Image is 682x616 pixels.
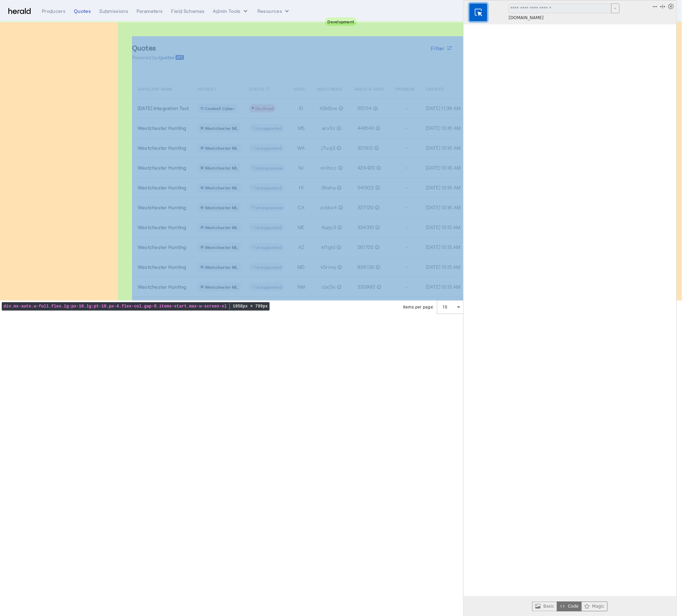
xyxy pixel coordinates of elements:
[431,45,445,52] span: Filter
[205,225,238,230] span: Westchester ML
[426,204,461,210] span: [DATE] 10:16 AM
[374,184,380,191] mat-icon: info_outline
[335,244,342,251] mat-icon: info_outline
[299,105,303,112] span: ID
[426,264,460,270] span: [DATE] 10:15 AM
[255,126,281,131] span: Unsupported
[375,164,381,171] mat-icon: info_outline
[374,204,380,211] mat-icon: info_outline
[249,85,264,92] span: STATUS
[336,264,342,271] mat-icon: info_outline
[426,42,459,54] button: Filter
[374,125,381,132] mat-icon: info_outline
[320,164,337,171] span: on1hcc
[205,264,238,270] span: Westchester ML
[8,8,31,15] img: Herald Logo
[138,125,186,132] span: Westchester Hunting
[374,224,380,231] mat-icon: info_outline
[138,105,189,112] span: [DATE] Integration Test
[197,85,217,92] span: PRODUCT
[138,85,172,92] span: APPLICANT NAME
[325,17,357,26] div: Development
[299,164,304,171] span: NJ
[205,145,238,151] span: Westchester ML
[138,224,186,231] span: Westchester Hunting
[265,85,270,93] mat-icon: info_outline
[357,244,374,251] span: 561720
[405,224,408,231] span: -
[205,165,238,171] span: Westchester ML
[213,8,249,15] button: internal dropdown menu
[405,145,408,151] span: -
[405,264,408,271] span: -
[426,125,461,131] span: [DATE] 10:16 AM
[255,225,281,230] span: Unsupported
[373,145,379,151] mat-icon: info_outline
[74,8,91,15] div: Quotes
[171,8,205,15] div: Field Schemas
[426,185,461,190] span: [DATE] 10:16 AM
[321,145,335,151] span: j7uoj3
[357,224,374,231] span: 334310
[357,204,374,211] span: 327120
[255,205,282,210] span: Unresponsive
[132,54,184,61] p: Powered by
[255,185,281,190] span: Unsupported
[298,224,305,231] span: ME
[335,145,342,151] mat-icon: info_outline
[336,164,343,171] mat-icon: info_outline
[357,125,374,132] span: 448140
[405,283,408,290] span: -
[255,106,273,111] span: Declined
[294,85,305,92] span: STATE
[257,8,290,15] button: Resources dropdown menu
[337,105,343,112] mat-icon: info_outline
[426,224,460,230] span: [DATE] 10:15 AM
[138,204,186,211] span: Westchester Hunting
[205,244,238,250] span: Westchester ML
[205,284,238,290] span: Westchester ML
[298,125,305,132] span: MS
[138,145,186,151] span: Westchester Hunting
[320,204,337,211] span: zcbko4
[138,184,186,191] span: Westchester Hunting
[405,164,408,171] span: -
[297,145,305,151] span: WA
[298,204,305,211] span: CA
[297,283,305,290] span: NM
[403,304,434,311] div: Items per page:
[405,105,408,112] span: -
[205,106,234,111] span: Cowbell Cyber
[405,204,408,211] span: -
[426,105,461,111] span: [DATE] 11:39 AM
[321,283,336,290] span: cbrj3s
[255,284,281,289] span: Unsupported
[337,204,343,211] mat-icon: info_outline
[426,165,461,171] span: [DATE] 10:16 AM
[298,244,304,251] span: AZ
[255,265,281,270] span: Unsupported
[138,264,186,271] span: Westchester Hunting
[205,185,238,190] span: Westchester ML
[138,283,186,290] span: Westchester Hunting
[99,8,128,15] div: Submissions
[426,284,460,290] span: [DATE] 10:15 AM
[297,264,305,271] span: MD
[426,145,461,151] span: [DATE] 10:16 AM
[335,184,342,191] mat-icon: info_outline
[374,244,380,251] mat-icon: info_outline
[132,79,604,297] table: Table view of all quotes submitted by your platform
[255,146,281,150] span: Unsupported
[336,224,342,231] mat-icon: info_outline
[372,105,378,112] mat-icon: info_outline
[205,125,238,131] span: Westchester ML
[426,85,444,92] span: CREATED
[357,105,372,112] span: 551114
[321,224,336,231] span: 4azjx3
[357,283,375,290] span: 333992
[321,184,336,191] span: 0lreha
[320,105,338,112] span: h0k0ow
[317,85,342,92] span: NAICS INDEX
[132,43,184,53] h3: Quotes
[375,283,382,290] mat-icon: info_outline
